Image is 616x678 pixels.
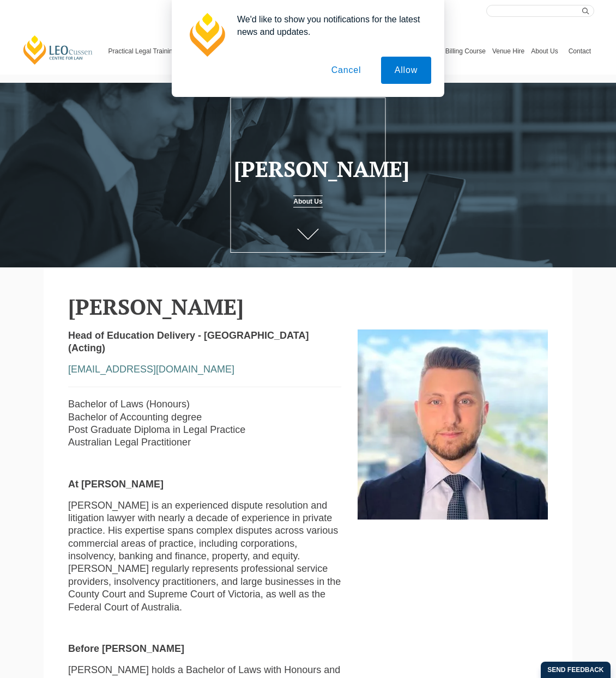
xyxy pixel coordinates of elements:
[293,196,322,207] a: About Us
[228,13,431,38] div: We'd like to show you notifications for the latest news and updates.
[68,295,548,319] h2: [PERSON_NAME]
[68,330,309,353] strong: Head of Education Delivery - [GEOGRAPHIC_DATA] (Acting)
[68,364,234,375] a: [EMAIL_ADDRESS][DOMAIN_NAME]
[318,57,375,84] button: Cancel
[185,13,228,57] img: notification icon
[381,57,431,84] button: Allow
[68,398,341,449] p: Bachelor of Laws (Honours) Bachelor of Accounting degree Post Graduate Diploma in Legal Practice ...
[234,157,382,181] h1: [PERSON_NAME]
[68,479,164,490] strong: At [PERSON_NAME]
[68,500,341,613] span: [PERSON_NAME] is an experienced dispute resolution and litigation lawyer with nearly a decade of ...
[68,643,184,654] strong: Before [PERSON_NAME]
